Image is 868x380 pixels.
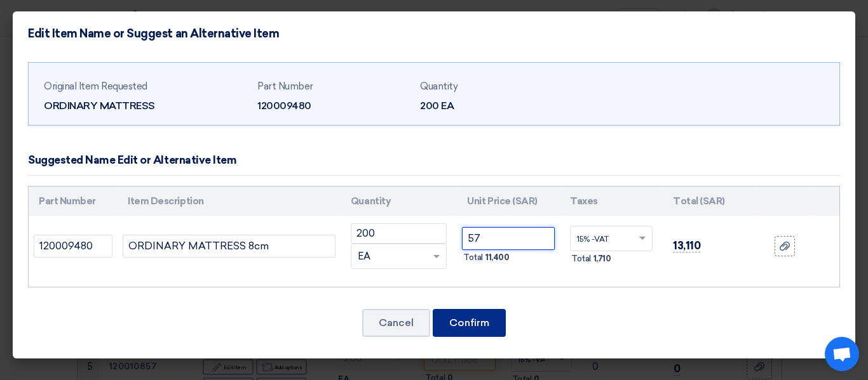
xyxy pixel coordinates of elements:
[44,79,247,94] div: Original Item Requested
[570,226,653,251] ng-select: VAT
[673,239,700,252] span: 13,110
[44,98,247,114] div: ORDINARY MATTRESS
[351,223,447,244] input: RFQ_STEP1.ITEMS.2.AMOUNT_TITLE
[362,309,430,337] button: Cancel
[28,27,279,41] h4: Edit Item Name or Suggest an Alternative Item
[257,98,410,114] div: 120009480
[485,251,509,264] span: 11,400
[433,309,506,337] button: Confirm
[123,235,336,258] input: Add Item Description
[28,152,236,169] div: Suggested Name Edit or Alternative Item
[560,187,663,216] th: Taxes
[825,337,859,371] a: Open chat
[341,187,457,216] th: Quantity
[463,251,483,264] span: Total
[593,252,611,265] span: 1,710
[118,187,341,216] th: Item Description
[571,252,591,265] span: Total
[462,227,555,250] input: Unit Price
[420,79,573,94] div: Quantity
[457,187,560,216] th: Unit Price (SAR)
[663,187,757,216] th: Total (SAR)
[420,98,573,114] div: 200 EA
[34,235,112,258] input: Part Number
[257,79,410,94] div: Part Number
[358,249,370,264] span: EA
[29,187,118,216] th: Part Number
